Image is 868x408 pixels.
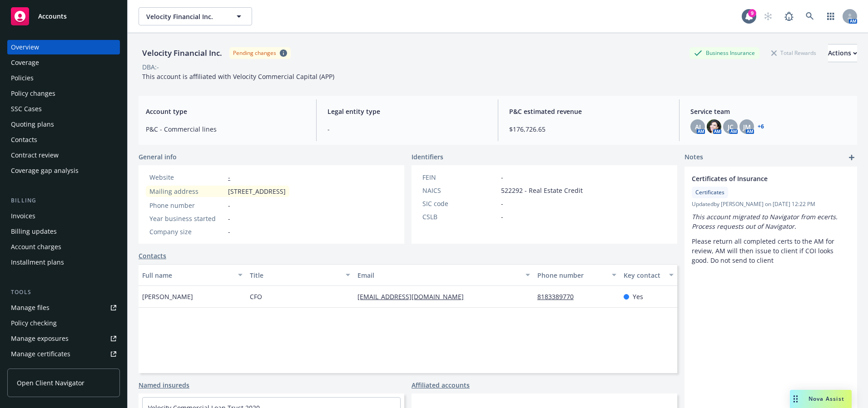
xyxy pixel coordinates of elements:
[250,292,262,301] span: CFO
[228,227,230,236] span: -
[139,152,177,162] span: General info
[692,236,850,265] p: Please return all completed certs to the AM for review, AM will then issue to client if COI looks...
[139,251,166,261] a: Contacts
[501,212,503,221] span: -
[11,255,64,270] div: Installment plans
[11,347,70,361] div: Manage certificates
[684,152,703,163] span: Notes
[7,148,120,162] a: Contract review
[695,122,701,132] span: AJ
[142,292,193,301] span: [PERSON_NAME]
[790,390,852,408] button: Nova Assist
[17,378,84,388] span: Open Client Navigator
[11,133,37,147] div: Contacts
[142,72,334,81] span: This account is affiliated with Velocity Commercial Capital (APP)
[748,9,756,17] div: 9
[690,107,850,116] span: Service team
[537,270,606,280] div: Phone number
[149,227,224,236] div: Company size
[7,300,120,315] a: Manage files
[246,264,354,286] button: Title
[149,214,224,223] div: Year business started
[422,212,497,221] div: CSLB
[142,270,233,280] div: Full name
[422,199,497,208] div: SIC code
[828,44,857,62] div: Actions
[146,107,305,116] span: Account type
[11,240,61,254] div: Account charges
[7,347,120,361] a: Manage certificates
[149,187,224,196] div: Mailing address
[233,49,276,57] div: Pending changes
[7,240,120,254] a: Account charges
[422,172,497,182] div: FEIN
[412,380,470,390] a: Affiliated accounts
[7,133,120,147] a: Contacts
[7,102,120,116] a: SSC Cases
[758,124,764,129] a: +6
[537,292,581,301] a: 8183389770
[139,380,189,390] a: Named insureds
[7,117,120,132] a: Quoting plans
[7,40,120,54] a: Overview
[501,199,503,208] span: -
[7,86,120,101] a: Policy changes
[828,44,857,62] button: Actions
[7,331,120,346] a: Manage exposures
[11,316,57,330] div: Policy checking
[228,214,230,223] span: -
[11,300,50,315] div: Manage files
[7,255,120,270] a: Installment plans
[142,62,159,72] div: DBA: -
[692,174,826,183] span: Certificates of Insurance
[509,124,669,134] span: $176,726.65
[11,55,39,70] div: Coverage
[7,4,120,29] a: Accounts
[684,167,857,272] div: Certificates of InsuranceCertificatesUpdatedby [PERSON_NAME] on [DATE] 12:22 PMThis account migra...
[11,71,34,85] div: Policies
[808,395,844,403] span: Nova Assist
[7,163,120,178] a: Coverage gap analysis
[759,7,777,25] a: Start snowing
[139,7,252,25] button: Velocity Financial Inc.
[767,47,821,59] div: Total Rewards
[11,209,35,223] div: Invoices
[501,186,583,195] span: 522292 - Real Estate Credit
[7,71,120,85] a: Policies
[139,264,246,286] button: Full name
[11,40,39,54] div: Overview
[228,187,286,196] span: [STREET_ADDRESS]
[7,196,120,205] div: Billing
[357,292,471,301] a: [EMAIL_ADDRESS][DOMAIN_NAME]
[695,188,724,197] span: Certificates
[692,200,850,208] span: Updated by [PERSON_NAME] on [DATE] 12:22 PM
[38,13,67,20] span: Accounts
[327,124,487,134] span: -
[728,122,734,132] span: JC
[250,270,340,280] div: Title
[11,148,59,162] div: Contract review
[689,47,759,59] div: Business Insurance
[228,173,230,182] a: -
[7,209,120,223] a: Invoices
[228,201,230,210] span: -
[743,122,751,132] span: JM
[846,152,857,163] a: add
[11,224,57,239] div: Billing updates
[11,86,55,101] div: Policy changes
[633,292,643,301] span: Yes
[7,224,120,239] a: Billing updates
[534,264,620,286] button: Phone number
[780,7,798,25] a: Report a Bug
[7,288,120,297] div: Tools
[357,270,520,280] div: Email
[422,186,497,195] div: NAICS
[801,7,819,25] a: Search
[624,270,664,280] div: Key contact
[149,172,224,182] div: Website
[692,212,839,231] em: This account migrated to Navigator from ecerts. Process requests out of Navigator.
[139,47,226,59] div: Velocity Financial Inc.
[11,102,42,116] div: SSC Cases
[146,124,305,134] span: P&C - Commercial lines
